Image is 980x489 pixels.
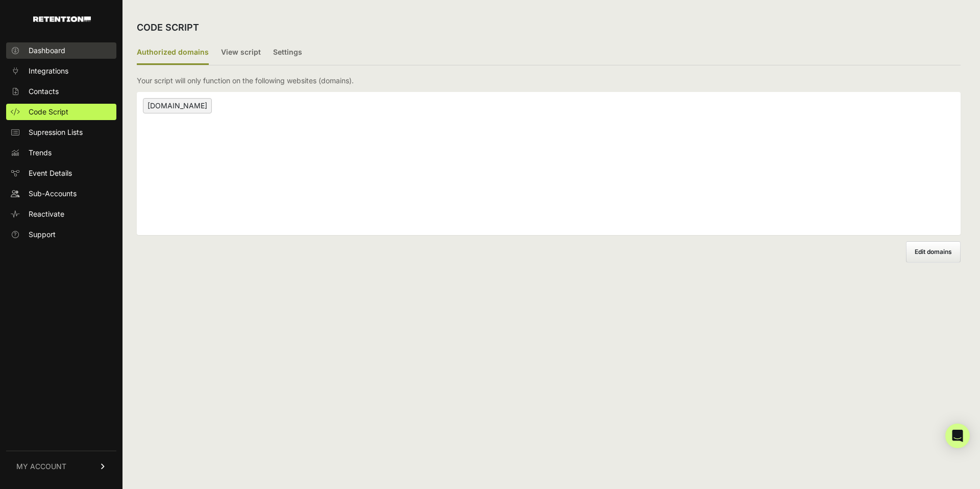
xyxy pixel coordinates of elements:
span: Contacts [29,86,59,97]
a: Event Details [6,165,116,181]
span: MY ACCOUNT [16,461,66,472]
label: Authorized domains [137,41,209,65]
span: Reactivate [29,209,64,219]
span: Integrations [29,66,68,76]
a: Code Script [6,104,116,120]
a: Dashboard [6,42,116,59]
a: Contacts [6,83,116,100]
span: Supression Lists [29,127,83,137]
a: Trends [6,145,116,161]
span: Code Script [29,107,68,117]
a: MY ACCOUNT [6,451,116,482]
span: Trends [29,148,52,158]
h2: CODE SCRIPT [137,20,199,35]
span: Dashboard [29,45,65,56]
label: Settings [273,41,302,65]
a: Reactivate [6,206,116,222]
p: Your script will only function on the following websites (domains). [137,76,354,86]
img: Retention.com [33,16,91,22]
a: Sub-Accounts [6,185,116,202]
a: Support [6,226,116,243]
a: Supression Lists [6,124,116,141]
span: Sub-Accounts [29,189,77,199]
a: Integrations [6,63,116,79]
span: Edit domains [915,248,952,255]
span: [DOMAIN_NAME] [143,98,212,113]
span: Event Details [29,168,72,178]
span: Support [29,229,56,240]
label: View script [221,41,261,65]
div: Open Intercom Messenger [945,424,970,448]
